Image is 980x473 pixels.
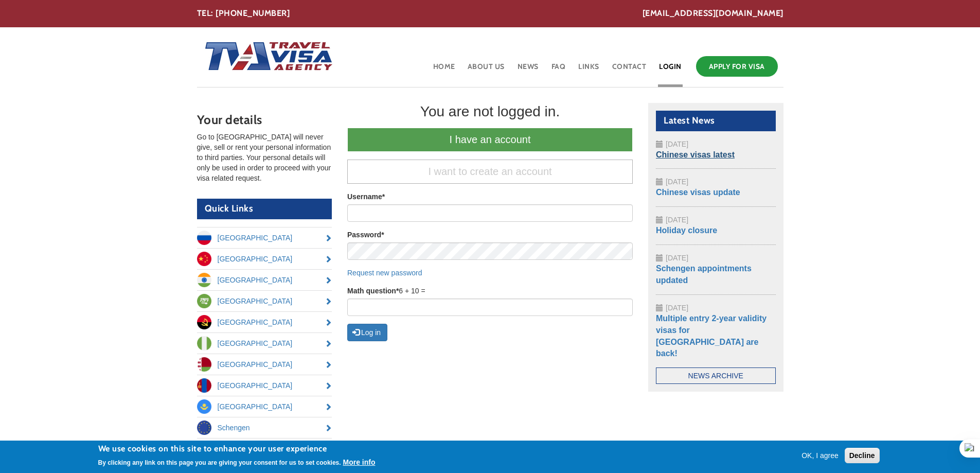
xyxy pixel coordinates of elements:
[550,54,567,87] a: FAQ
[797,450,843,461] button: OK, I agree
[656,111,776,131] h2: Latest News
[656,367,776,384] a: News Archive
[197,227,332,248] a: [GEOGRAPHIC_DATA]
[98,459,341,466] p: By clicking any link on this page you are giving your consent for us to set cookies.
[643,8,783,20] a: [EMAIL_ADDRESS][DOMAIN_NAME]
[197,312,332,332] a: [GEOGRAPHIC_DATA]
[396,287,399,295] span: This field is required.
[656,188,740,197] a: Chinese visas update
[696,56,778,77] a: Apply for Visa
[197,270,332,290] a: [GEOGRAPHIC_DATA]
[845,448,880,463] button: Decline
[197,8,783,20] div: TEL: [PHONE_NUMBER]
[382,192,385,201] span: This field is required.
[516,54,540,87] a: News
[658,54,683,87] a: Login
[666,304,688,312] span: [DATE]
[666,254,688,262] span: [DATE]
[197,417,332,438] a: Schengen
[656,314,767,358] a: Multiple entry 2-year validity visas for [GEOGRAPHIC_DATA] are back!
[347,160,633,184] a: I want to create an account
[666,140,688,148] span: [DATE]
[197,375,332,396] a: [GEOGRAPHIC_DATA]
[467,54,506,87] a: About Us
[577,54,600,87] a: Links
[666,178,688,186] span: [DATE]
[611,54,648,87] a: Contact
[347,286,633,316] div: 6 + 10 =
[666,216,688,224] span: [DATE]
[347,230,384,240] label: Password
[98,443,376,454] h2: We use cookies on this site to enhance your user experience
[197,113,332,127] h3: Your details
[347,286,399,296] label: Math question
[432,54,456,87] a: Home
[197,249,332,269] a: [GEOGRAPHIC_DATA]
[656,226,717,235] a: Holiday closure
[197,132,332,183] p: Go to [GEOGRAPHIC_DATA] will never give, sell or rent your personal information to third parties....
[347,324,387,341] button: Log in
[347,191,385,202] label: Username
[656,150,735,159] a: Chinese visas latest
[347,269,422,277] a: Request new password
[197,31,334,83] img: Home
[197,354,332,375] a: [GEOGRAPHIC_DATA]
[347,103,633,120] div: You are not logged in.
[197,333,332,354] a: [GEOGRAPHIC_DATA]
[381,231,384,239] span: This field is required.
[656,264,752,285] a: Schengen appointments updated
[347,128,633,152] a: I have an account
[197,291,332,311] a: [GEOGRAPHIC_DATA]
[343,457,376,467] button: More info
[197,396,332,417] a: [GEOGRAPHIC_DATA]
